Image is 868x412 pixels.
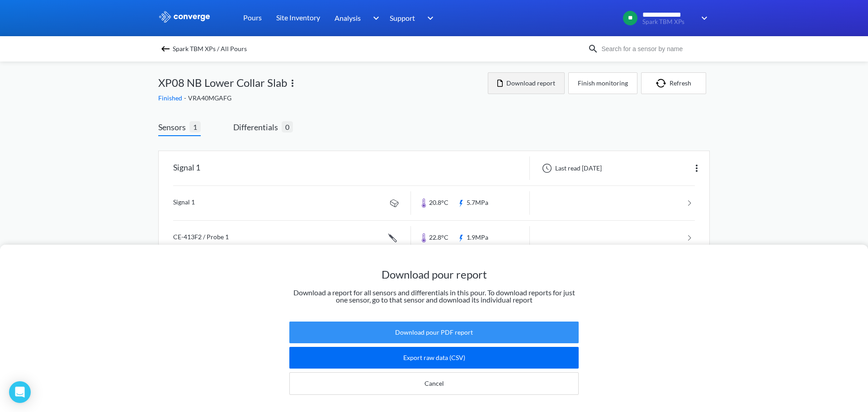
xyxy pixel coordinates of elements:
[289,347,579,369] button: Export raw data (CSV)
[695,13,710,24] img: downArrow.svg
[158,11,211,23] img: logo_ewhite.svg
[335,12,361,24] span: Analysis
[289,322,579,343] button: Download pour PDF report
[588,43,599,54] img: icon-search.svg
[160,43,171,54] img: backspace.svg
[289,267,579,282] h1: Download pour report
[289,289,579,303] p: Download a report for all sensors and differentials in this pour. To download reports for just on...
[421,13,436,24] img: downArrow.svg
[599,44,708,54] input: Search for a sensor by name
[390,12,415,24] span: Support
[173,43,247,55] span: Spark TBM XPs / All Pours
[289,372,579,395] button: Cancel
[9,381,31,403] div: Open Intercom Messenger
[642,19,695,25] span: Spark TBM XPs
[367,13,382,24] img: downArrow.svg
